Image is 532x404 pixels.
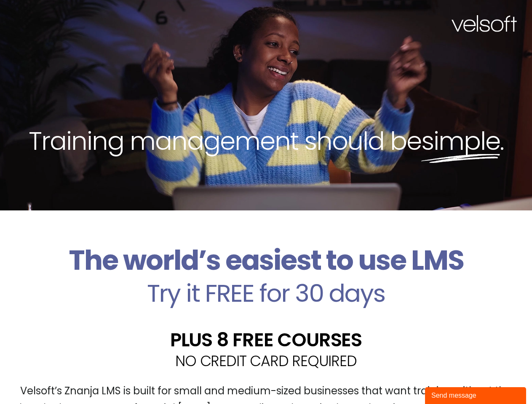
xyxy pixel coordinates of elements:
[15,125,517,157] h2: Training management should be .
[6,353,526,368] h2: NO CREDIT CARD REQUIRED
[6,330,526,349] h2: PLUS 8 FREE COURSES
[421,123,500,159] span: simple
[6,281,526,306] h2: Try it FREE for 30 days
[425,385,528,404] iframe: chat widget
[6,244,526,277] h2: The world’s easiest to use LMS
